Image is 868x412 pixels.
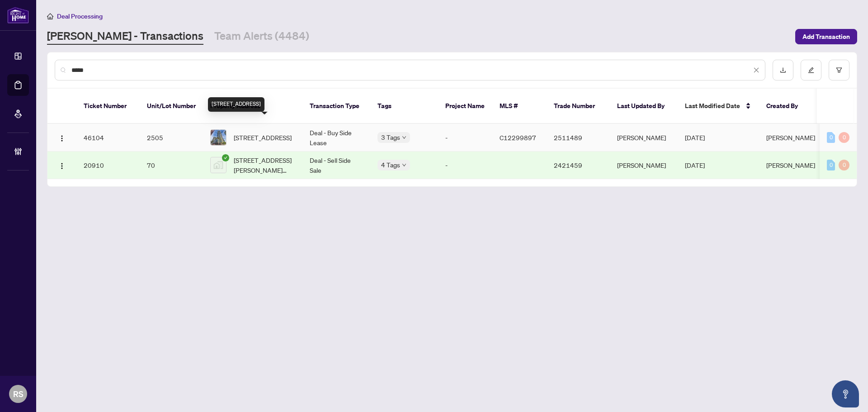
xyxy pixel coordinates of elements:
th: Trade Number [547,89,610,124]
th: Created By [759,89,813,124]
img: Logo [58,135,66,142]
th: Last Updated By [610,89,678,124]
span: Deal Processing [57,12,103,20]
div: 0 [827,160,835,170]
td: 46104 [76,124,140,152]
button: download [773,60,793,81]
img: thumbnail-img [211,157,226,173]
button: Add Transaction [795,29,857,44]
td: - [438,152,492,179]
a: [PERSON_NAME] - Transactions [47,28,203,45]
span: filter [836,67,842,73]
span: [PERSON_NAME] [766,133,815,142]
button: edit [801,60,821,81]
th: Last Modified Date [678,89,759,124]
th: Property Address [203,89,302,124]
td: 2421459 [547,152,610,179]
span: [PERSON_NAME] [766,161,815,169]
span: [DATE] [685,161,705,169]
button: Logo [55,158,69,172]
div: 0 [839,160,849,170]
th: Transaction Type [302,89,370,124]
th: Unit/Lot Number [140,89,203,124]
span: download [780,67,786,73]
span: Add Transaction [802,29,850,44]
span: down [402,163,406,167]
span: [DATE] [685,133,705,142]
span: 3 Tags [381,132,400,142]
button: Logo [55,130,69,145]
img: thumbnail-img [211,130,226,145]
span: close [753,67,759,73]
span: C12299897 [500,133,536,142]
img: logo [7,7,29,24]
td: 2511489 [547,124,610,152]
span: down [402,135,406,140]
td: 2505 [140,124,203,152]
span: 4 Tags [381,160,400,170]
td: [PERSON_NAME] [610,124,678,152]
button: filter [829,60,849,81]
th: Ticket Number [76,89,140,124]
td: - [438,124,492,152]
span: RS [13,388,24,400]
div: [STREET_ADDRESS] [208,97,264,112]
td: Deal - Sell Side Sale [302,152,370,179]
td: 70 [140,152,203,179]
th: Project Name [438,89,492,124]
span: Last Modified Date [685,101,740,111]
td: 20910 [76,152,140,179]
span: check-circle [222,154,229,161]
div: 0 [827,132,835,143]
div: 0 [839,132,849,143]
span: [STREET_ADDRESS][PERSON_NAME][PERSON_NAME] [234,155,295,175]
a: Team Alerts (4484) [214,28,309,45]
td: [PERSON_NAME] [610,152,678,179]
td: Deal - Buy Side Lease [302,124,370,152]
span: edit [808,67,814,73]
img: Logo [58,162,66,170]
span: [STREET_ADDRESS] [234,133,292,142]
span: home [47,13,53,19]
th: MLS # [492,89,547,124]
button: Open asap [832,380,859,407]
th: Tags [370,89,438,124]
